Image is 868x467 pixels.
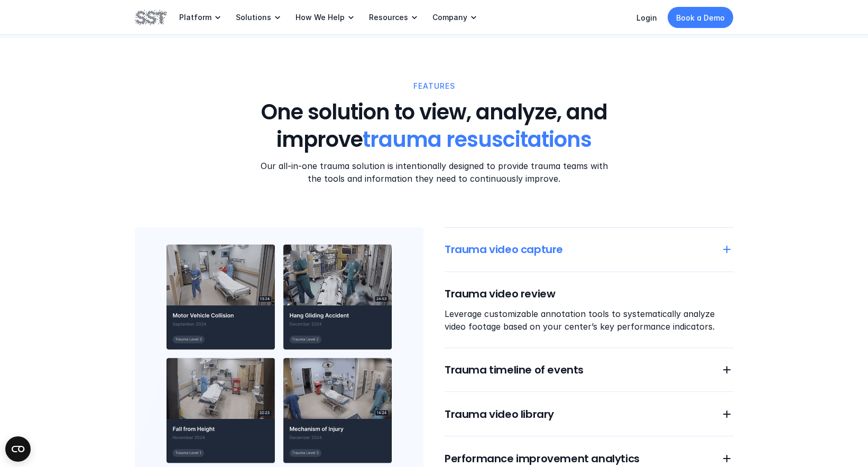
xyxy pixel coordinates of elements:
[180,98,688,153] h3: One solution to view, analyze, and improve
[676,12,725,23] p: Book a Demo
[445,286,733,301] h6: Trauma video review
[179,13,211,22] p: Platform
[413,80,455,92] p: Features
[236,13,271,22] p: Solutions
[432,13,467,22] p: Company
[668,7,733,28] a: Book a Demo
[636,13,657,22] a: Login
[445,362,708,377] h6: Trauma timeline of events
[296,13,345,22] p: How We Help
[445,242,708,257] h6: Trauma video capture
[369,13,408,22] p: Resources
[254,160,613,185] p: Our all-in-one trauma solution is intentionally designed to provide trauma teams with the tools a...
[445,407,708,422] h6: Trauma video library
[135,8,167,26] img: SST logo
[445,307,733,333] p: Leverage customizable annotation tools to systematically analyze video footage based on your cent...
[363,125,592,154] span: trauma resuscitations
[5,436,31,462] button: Open CMP widget
[445,451,708,466] h6: Performance improvement analytics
